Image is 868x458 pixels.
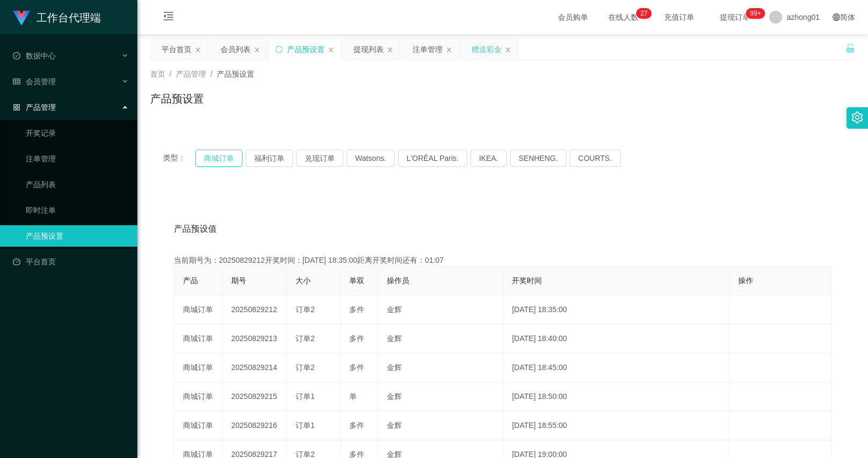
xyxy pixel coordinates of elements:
[349,305,364,314] span: 多件
[13,104,20,111] i: 图标: appstore-o
[845,43,855,53] i: 图标: unlock
[833,13,840,21] i: 图标: global
[413,39,443,60] div: 注单管理
[296,363,315,372] span: 订单2
[217,70,254,78] span: 产品预设置
[174,353,223,382] td: 商城订单
[641,8,644,19] p: 2
[13,103,56,112] span: 产品管理
[349,392,357,401] span: 单
[150,70,165,78] span: 首页
[349,421,364,430] span: 多件
[26,225,129,247] a: 产品预设置
[636,8,652,19] sup: 27
[503,296,730,324] td: [DATE] 18:35:00
[36,1,101,35] h1: 工作台代理端
[161,39,192,60] div: 平台首页
[26,200,129,221] a: 即时注单
[174,255,832,266] div: 当前期号为：20250829212开奖时间：[DATE] 18:35:00距离开奖时间还有：01:07
[195,47,201,53] i: 图标: close
[13,251,129,272] a: 图标: dashboard平台首页
[195,150,242,167] button: 商城订单
[174,324,223,353] td: 商城订单
[503,411,730,440] td: [DATE] 18:55:00
[472,39,502,60] div: 赠送彩金
[378,411,503,440] td: 金辉
[296,305,315,314] span: 订单2
[398,150,467,167] button: L'ORÉAL Paris.
[13,52,20,60] i: 图标: check-circle-o
[13,13,101,21] a: 工作台代理端
[446,47,452,53] i: 图标: close
[183,276,198,285] span: 产品
[378,382,503,411] td: 金辉
[287,39,325,60] div: 产品预设置
[347,150,395,167] button: Watsons.
[174,411,223,440] td: 商城订单
[349,334,364,343] span: 多件
[150,1,187,35] i: 图标: menu-fold
[715,13,755,21] span: 提现订单
[328,47,334,53] i: 图标: close
[503,324,730,353] td: [DATE] 18:40:00
[644,8,648,19] p: 7
[13,51,56,60] span: 数据中心
[738,276,753,285] span: 操作
[176,70,206,78] span: 产品管理
[275,46,283,53] i: 图标: sync
[174,296,223,324] td: 商城订单
[26,122,129,144] a: 开奖记录
[254,47,260,53] i: 图标: close
[746,8,765,19] sup: 1013
[570,150,621,167] button: COURTS.
[349,363,364,372] span: 多件
[13,77,56,86] span: 会员管理
[231,276,246,285] span: 期号
[378,353,503,382] td: 金辉
[150,91,204,107] h1: 产品预设置
[223,324,287,353] td: 20250829213
[510,150,567,167] button: SENHENG.
[13,78,20,85] i: 图标: table
[349,276,364,285] span: 单双
[851,112,863,123] i: 图标: setting
[26,174,129,195] a: 产品列表
[170,70,172,78] span: /
[163,150,195,167] span: 类型：
[296,276,311,285] span: 大小
[223,411,287,440] td: 20250829216
[26,148,129,169] a: 注单管理
[210,70,212,78] span: /
[296,334,315,343] span: 订单2
[223,296,287,324] td: 20250829212
[174,382,223,411] td: 商城订单
[296,392,315,401] span: 订单1
[13,11,30,26] img: logo.9652507e.png
[603,13,644,21] span: 在线人数
[503,353,730,382] td: [DATE] 18:45:00
[505,47,511,53] i: 图标: close
[378,324,503,353] td: 金辉
[174,223,217,235] span: 产品预设值
[223,353,287,382] td: 20250829214
[378,296,503,324] td: 金辉
[512,276,542,285] span: 开奖时间
[296,421,315,430] span: 订单1
[503,382,730,411] td: [DATE] 18:50:00
[223,382,287,411] td: 20250829215
[246,150,293,167] button: 福利订单
[296,150,343,167] button: 兑现订单
[387,47,393,53] i: 图标: close
[470,150,507,167] button: IKEA.
[659,13,700,21] span: 充值订单
[354,39,384,60] div: 提现列表
[387,276,409,285] span: 操作员
[220,39,251,60] div: 会员列表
